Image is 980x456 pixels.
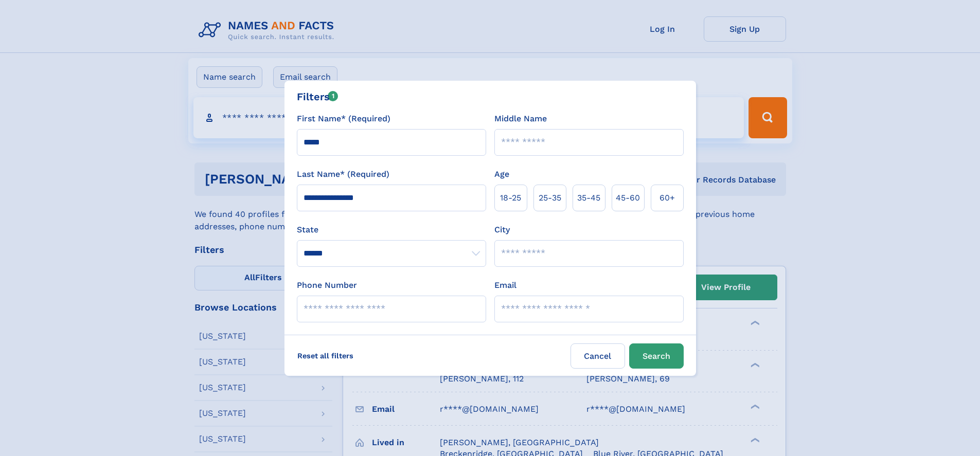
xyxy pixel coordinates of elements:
label: Age [494,168,509,180]
label: First Name* (Required) [297,113,390,125]
label: Last Name* (Required) [297,168,389,180]
label: City [494,224,510,236]
span: 18‑25 [500,192,521,204]
button: Search [629,343,684,369]
span: 60+ [660,192,675,204]
label: Reset all filters [291,343,360,368]
span: 35‑45 [577,192,600,204]
label: Phone Number [297,279,357,291]
span: 45‑60 [616,192,640,204]
span: 25‑35 [539,192,561,204]
label: Cancel [571,343,625,369]
label: Email [494,279,516,291]
label: State [297,224,486,236]
label: Middle Name [494,113,547,125]
div: Filters [297,89,338,104]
